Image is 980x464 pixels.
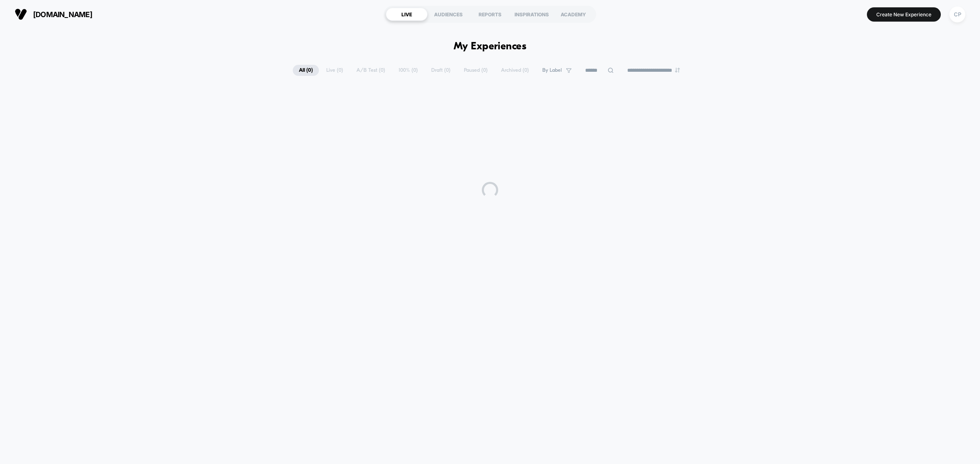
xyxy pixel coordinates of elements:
span: All ( 0 ) [293,65,319,76]
div: ACADEMY [552,8,594,21]
div: LIVE [386,8,428,21]
img: Visually logo [15,8,27,20]
span: By Label [542,67,562,73]
div: REPORTS [469,8,511,21]
button: [DOMAIN_NAME] [12,8,95,21]
div: CP [949,7,965,22]
img: end [675,68,680,73]
h1: My Experiences [454,41,527,53]
span: [DOMAIN_NAME] [33,10,92,19]
div: AUDIENCES [428,8,469,21]
button: Create New Experience [867,7,941,22]
div: INSPIRATIONS [511,8,552,21]
button: CP [947,6,968,23]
